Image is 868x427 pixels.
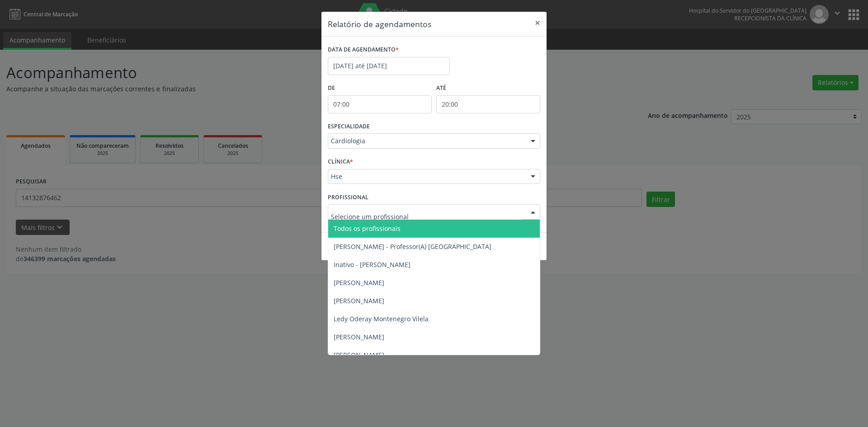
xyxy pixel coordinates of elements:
[334,224,401,233] span: Todos os profissionais
[328,120,370,134] label: ESPECIALIDADE
[328,81,432,95] label: De
[328,18,431,30] h5: Relatório de agendamentos
[331,172,522,181] span: Hse
[334,296,384,305] span: [PERSON_NAME]
[334,260,410,269] span: Inativo - [PERSON_NAME]
[331,207,522,225] input: Selecione um profissional
[436,81,540,95] label: ATÉ
[328,155,353,169] label: CLÍNICA
[334,278,384,287] span: [PERSON_NAME]
[328,190,368,204] label: PROFISSIONAL
[334,351,384,359] span: [PERSON_NAME]
[528,12,547,34] button: Close
[436,95,540,113] input: Selecione o horário final
[328,57,450,75] input: Selecione uma data ou intervalo
[328,95,432,113] input: Selecione o horário inicial
[334,314,429,323] span: Ledy Oderay Montenegro Vilela
[334,242,491,251] span: [PERSON_NAME] - Professor(A) [GEOGRAPHIC_DATA]
[334,333,384,341] span: [PERSON_NAME]
[331,136,522,145] span: Cardiologia
[328,43,399,57] label: DATA DE AGENDAMENTO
